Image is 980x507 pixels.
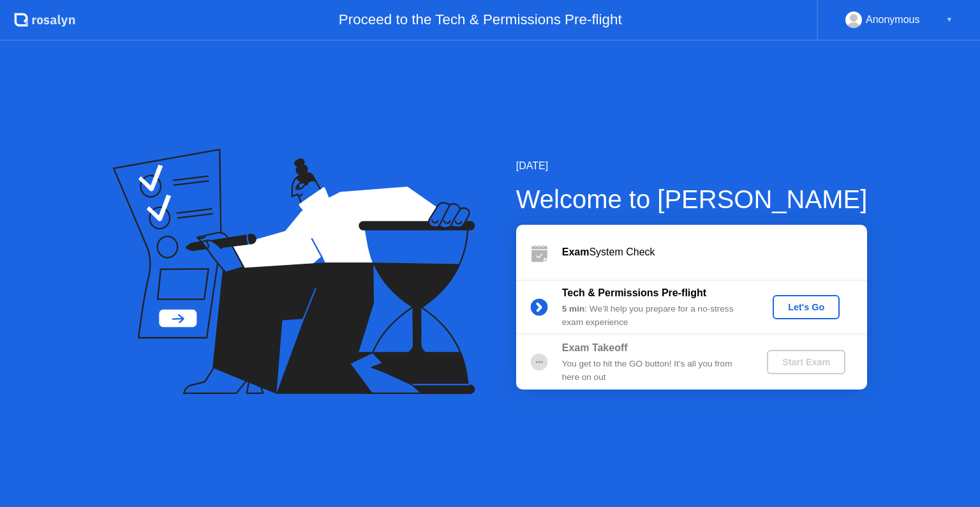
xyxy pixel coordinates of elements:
div: : We’ll help you prepare for a no-stress exam experience [562,303,746,329]
div: Let's Go [778,302,835,312]
button: Let's Go [773,295,840,319]
div: [DATE] [516,158,868,174]
b: Exam Takeoff [562,342,628,353]
div: System Check [562,245,867,260]
button: Start Exam [767,350,845,374]
div: Start Exam [772,357,840,367]
b: Exam [562,246,590,257]
div: You get to hit the GO button! It’s all you from here on out [562,358,746,384]
div: ▼ [946,11,953,28]
b: 5 min [562,304,585,314]
b: Tech & Permissions Pre-flight [562,287,706,298]
div: Welcome to [PERSON_NAME] [516,180,868,218]
div: Anonymous [866,11,920,28]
